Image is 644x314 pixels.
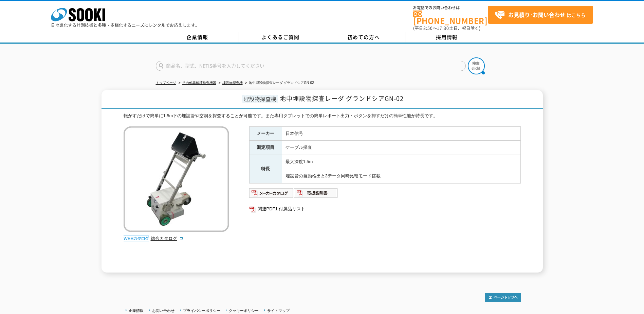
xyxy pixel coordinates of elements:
[156,32,239,42] a: 企業情報
[239,32,322,42] a: よくあるご質問
[124,235,149,242] img: webカタログ
[249,192,294,197] a: メーカーカタログ
[229,309,259,313] a: クッキーポリシー
[124,112,521,120] div: 転がすだけで簡単に1.5m下の埋設管や空洞を探査することが可能です。また専用タブレットでの簡単レポート出力・ボタンを押すだけの簡単性能が特長です。
[249,141,282,155] th: 測定項目
[282,126,520,141] td: 日本信号
[485,293,521,302] img: トップページへ
[267,309,290,313] a: サイトマップ
[249,155,282,183] th: 特長
[495,10,586,20] span: はこちら
[242,95,278,103] span: 埋設物探査機
[413,25,480,31] span: (平日 ～ 土日、祝日除く)
[423,25,433,31] span: 8:50
[294,192,338,197] a: 取扱説明書
[183,309,220,313] a: プライバシーポリシー
[488,6,593,24] a: お見積り･お問い合わせはこちら
[347,33,380,41] span: 初めての方へ
[244,80,314,87] li: 地中埋設物探査レーダ グランドシアGN-02
[468,57,485,74] img: btn_search.png
[129,309,144,313] a: 企業情報
[413,6,488,10] span: お電話でのお問い合わせは
[249,188,294,198] img: メーカーカタログ
[437,25,449,31] span: 17:30
[508,11,565,19] strong: お見積り･お問い合わせ
[124,126,229,232] img: 地中埋設物探査レーダ グランドシアGN-02
[222,81,243,85] a: 埋設物探査機
[282,141,520,155] td: ケーブル探査
[182,81,216,85] a: その他非破壊検査機器
[405,32,489,42] a: 採用情報
[294,188,338,198] img: 取扱説明書
[51,23,200,27] p: 日々進化する計測技術と多種・多様化するニーズにレンタルでお応えします。
[282,155,520,183] td: 最大深度1.5m 埋設管の自動検出と3データ同時比較モード搭載
[156,81,176,85] a: トップページ
[249,205,521,213] a: 関連PDF1 付属品リスト
[280,94,404,103] span: 地中埋設物探査レーダ グランドシアGN-02
[249,126,282,141] th: メーカー
[152,309,174,313] a: お問い合わせ
[413,11,488,24] a: [PHONE_NUMBER]
[156,61,466,71] input: 商品名、型式、NETIS番号を入力してください
[322,32,405,42] a: 初めての方へ
[151,236,184,241] a: 総合カタログ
